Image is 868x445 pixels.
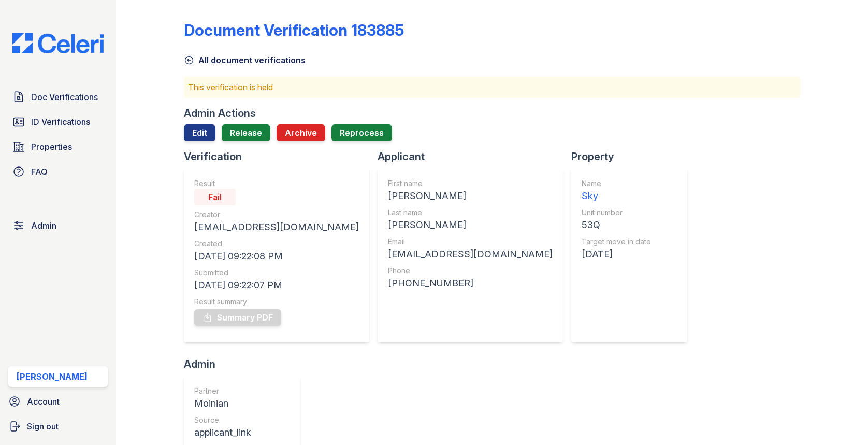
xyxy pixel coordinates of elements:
[194,268,359,278] div: Submitted
[194,278,359,293] div: [DATE] 09:22:07 PM
[17,370,88,383] div: [PERSON_NAME]
[8,161,108,182] a: FAQ
[184,357,308,371] div: Admin
[378,149,571,164] div: Applicant
[184,21,404,39] div: Document Verification 183885
[31,165,48,178] span: FAQ
[388,207,553,218] div: Last name
[31,141,72,153] span: Properties
[27,395,60,408] span: Account
[194,396,264,411] div: Moinian
[582,247,651,261] div: [DATE]
[582,189,651,203] div: Sky
[184,124,215,141] a: Edit
[582,178,651,203] a: Name Sky
[222,124,270,141] a: Release
[194,210,359,220] div: Creator
[388,218,553,232] div: [PERSON_NAME]
[31,91,98,103] span: Doc Verifications
[388,266,553,276] div: Phone
[194,415,264,425] div: Source
[188,81,796,93] p: This verification is held
[388,247,553,261] div: [EMAIL_ADDRESS][DOMAIN_NAME]
[582,207,651,218] div: Unit number
[388,237,553,247] div: Email
[4,416,112,437] a: Sign out
[27,420,59,433] span: Sign out
[194,178,359,189] div: Result
[277,124,325,141] button: Archive
[8,136,108,157] a: Properties
[194,249,359,263] div: [DATE] 09:22:08 PM
[31,219,56,232] span: Admin
[184,149,378,164] div: Verification
[194,220,359,234] div: [EMAIL_ADDRESS][DOMAIN_NAME]
[194,297,359,307] div: Result summary
[31,116,90,128] span: ID Verifications
[582,178,651,189] div: Name
[388,178,553,189] div: First name
[582,237,651,247] div: Target move in date
[4,391,112,412] a: Account
[582,218,651,232] div: 53Q
[184,106,256,120] div: Admin Actions
[4,33,112,53] img: CE_Logo_Blue-a8612792a0a2168367f1c8372b55b34899dd931a85d93a1a3d3e32e68fde9ad4.png
[194,386,264,396] div: Partner
[388,189,553,203] div: [PERSON_NAME]
[194,239,359,249] div: Created
[184,54,306,66] a: All document verifications
[8,215,108,236] a: Admin
[194,189,236,205] div: Fail
[8,112,108,132] a: ID Verifications
[194,425,264,440] div: applicant_link
[388,276,553,290] div: [PHONE_NUMBER]
[331,124,392,141] button: Reprocess
[8,87,108,107] a: Doc Verifications
[571,149,696,164] div: Property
